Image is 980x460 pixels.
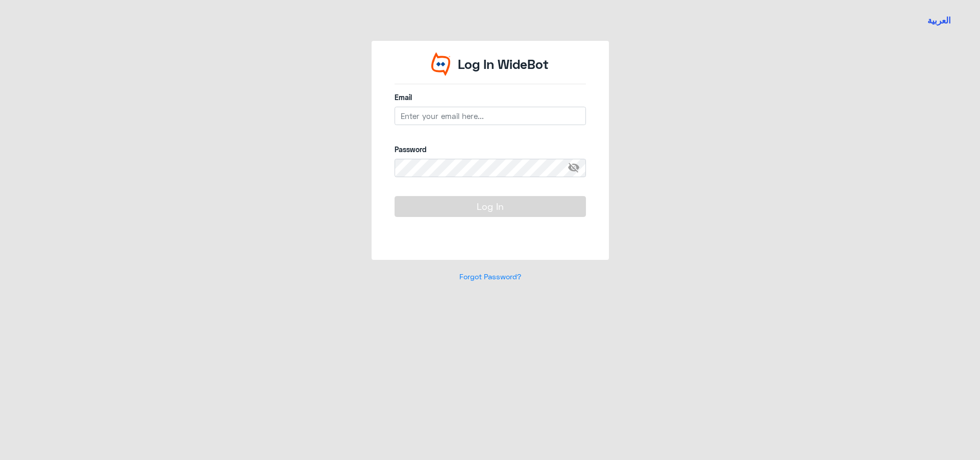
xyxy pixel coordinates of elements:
[568,159,586,177] span: visibility_off
[458,55,549,74] p: Log In WideBot
[395,144,586,155] label: Password
[921,8,957,33] a: Switch language
[927,14,951,27] button: العربية
[431,52,451,76] img: Widebot Logo
[395,196,586,216] button: Log In
[459,272,521,281] a: Forgot Password?
[395,92,586,103] label: Email
[395,107,586,125] input: Enter your email here...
